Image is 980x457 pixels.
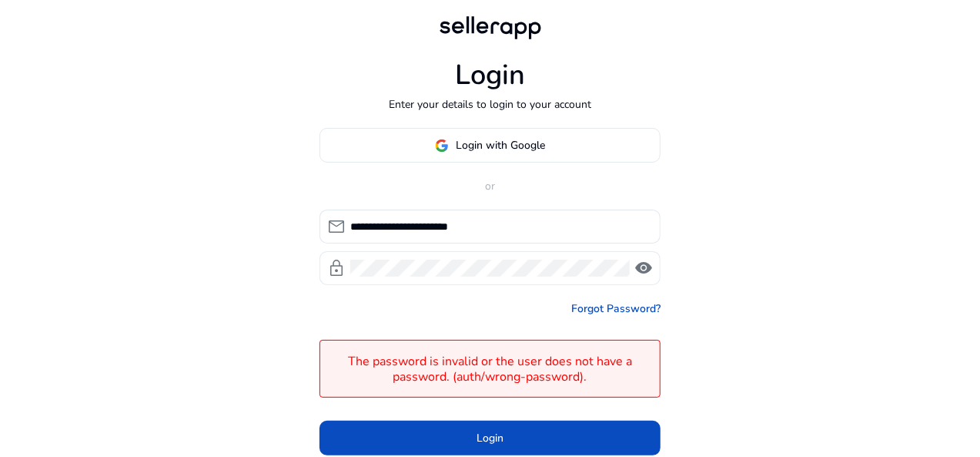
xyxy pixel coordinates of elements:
img: google-logo.svg [435,139,449,153]
h1: Login [455,59,525,92]
span: Login [477,430,503,446]
button: Login with Google [319,128,661,163]
p: Enter your details to login to your account [389,96,591,113]
span: mail [327,217,346,236]
span: visibility [634,259,653,277]
a: Forgot Password? [571,301,661,317]
span: lock [327,259,346,277]
button: Login [319,421,661,455]
span: Login with Google [457,137,546,153]
p: or [319,178,661,194]
h4: The password is invalid or the user does not have a password. (auth/wrong-password). [328,355,652,384]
